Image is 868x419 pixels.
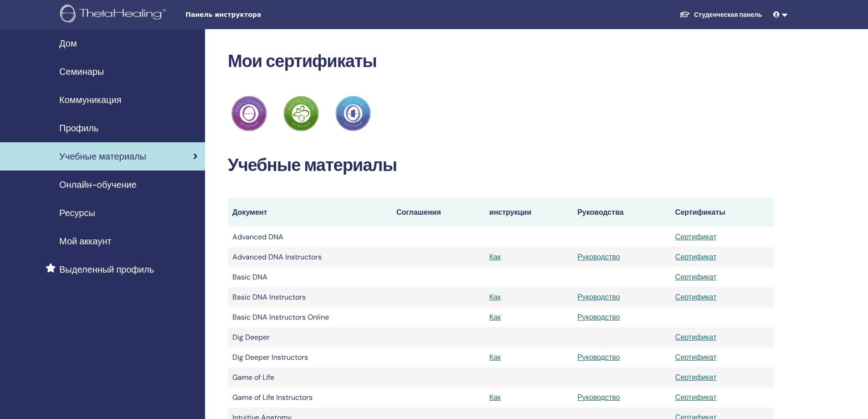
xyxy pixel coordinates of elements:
a: Руководство [577,352,620,362]
th: инструкции [485,198,573,227]
td: Basic DNA Instructors [228,287,392,307]
a: Сертификат [675,372,717,382]
img: Practitioner [283,96,319,131]
th: Соглашения [392,198,485,227]
img: Practitioner [231,96,267,131]
td: Basic DNA [228,267,392,287]
a: Сертификат [675,252,717,262]
h2: Учебные материалы [228,155,774,176]
a: Сертификат [675,352,717,362]
a: Руководство [577,252,620,262]
a: Руководство [577,292,620,302]
a: Руководство [577,393,620,402]
span: Ресурсы [59,206,95,220]
td: Advanced DNA [228,227,392,247]
img: Practitioner [335,96,371,131]
a: Сертификат [675,292,717,302]
img: logo.png [60,5,169,25]
img: graduation-cap-white.svg [679,10,690,18]
th: Руководства [573,198,671,227]
span: Панель инструктора [185,10,322,20]
span: Семинары [59,65,104,78]
span: Онлайн-обучение [59,178,137,191]
a: Руководство [577,312,620,322]
span: Коммуникация [59,93,121,107]
a: Сертификат [675,393,717,402]
th: Документ [228,198,392,227]
td: Basic DNA Instructors Online [228,307,392,327]
a: Сертификат [675,272,717,282]
a: Как [489,312,501,322]
span: Учебные материалы [59,150,146,163]
a: Сертификат [675,332,717,342]
span: Профиль [59,121,98,135]
td: Dig Deeper [228,327,392,347]
a: Как [489,292,501,302]
a: Студенческая панель [672,6,769,23]
td: Game of Life [228,367,392,388]
td: Dig Deeper Instructors [228,347,392,367]
th: Сертификаты [671,198,774,227]
a: Как [489,352,501,362]
a: Как [489,393,501,402]
a: Сертификат [675,232,717,242]
span: Мой аккаунт [59,234,111,248]
td: Advanced DNA Instructors [228,247,392,267]
span: Выделенный профиль [59,263,154,276]
a: Как [489,252,501,262]
td: Game of Life Instructors [228,388,392,408]
h2: Мои сертификаты [228,51,774,72]
span: Дом [59,36,77,50]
